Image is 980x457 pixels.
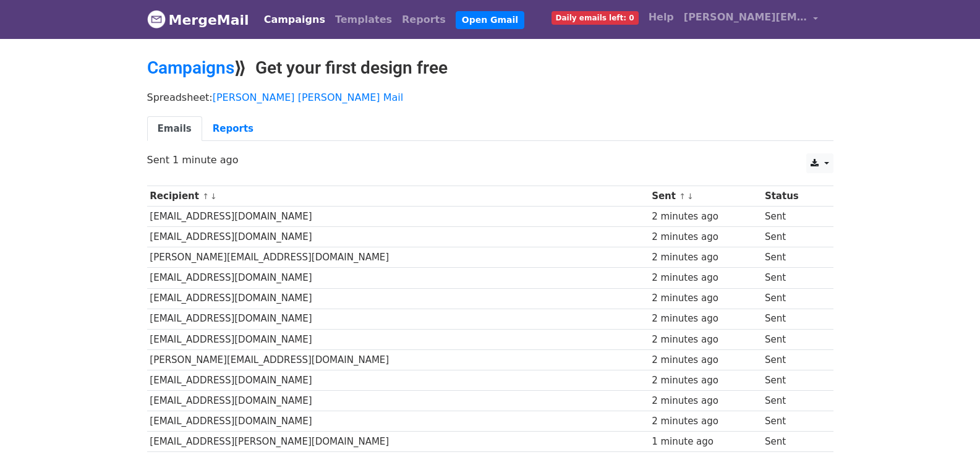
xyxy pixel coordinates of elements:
[397,7,451,32] a: Reports
[147,247,649,268] td: [PERSON_NAME][EMAIL_ADDRESS][DOMAIN_NAME]
[762,186,824,207] th: Status
[147,349,649,370] td: [PERSON_NAME][EMAIL_ADDRESS][DOMAIN_NAME]
[762,370,824,390] td: Sent
[456,11,524,29] a: Open Gmail
[147,268,649,288] td: [EMAIL_ADDRESS][DOMAIN_NAME]
[147,207,649,227] td: [EMAIL_ADDRESS][DOMAIN_NAME]
[147,186,649,207] th: Recipient
[147,288,649,309] td: [EMAIL_ADDRESS][DOMAIN_NAME]
[762,288,824,309] td: Sent
[652,374,759,388] div: 2 minutes ago
[762,247,824,268] td: Sent
[652,333,759,347] div: 2 minutes ago
[687,192,694,201] a: ↓
[652,394,759,408] div: 2 minutes ago
[202,116,264,142] a: Reports
[652,312,759,326] div: 2 minutes ago
[147,10,166,28] img: MergeMail logo
[547,5,644,30] a: Daily emails left: 0
[679,192,686,201] a: ↑
[652,291,759,305] div: 2 minutes ago
[330,7,397,32] a: Templates
[552,11,639,25] span: Daily emails left: 0
[147,227,649,247] td: [EMAIL_ADDRESS][DOMAIN_NAME]
[147,370,649,390] td: [EMAIL_ADDRESS][DOMAIN_NAME]
[147,391,649,411] td: [EMAIL_ADDRESS][DOMAIN_NAME]
[652,230,759,244] div: 2 minutes ago
[652,435,759,449] div: 1 minute ago
[644,5,679,30] a: Help
[147,91,833,104] p: Spreadsheet:
[652,414,759,429] div: 2 minutes ago
[147,58,234,78] a: Campaigns
[652,353,759,367] div: 2 minutes ago
[649,186,762,207] th: Sent
[147,329,649,349] td: [EMAIL_ADDRESS][DOMAIN_NAME]
[147,116,202,142] a: Emails
[684,10,807,25] span: [PERSON_NAME][EMAIL_ADDRESS][DOMAIN_NAME]
[762,227,824,247] td: Sent
[762,329,824,349] td: Sent
[652,271,759,285] div: 2 minutes ago
[762,391,824,411] td: Sent
[762,349,824,370] td: Sent
[147,411,649,432] td: [EMAIL_ADDRESS][DOMAIN_NAME]
[147,58,833,79] h2: ⟫ Get your first design free
[762,411,824,432] td: Sent
[652,210,759,224] div: 2 minutes ago
[259,7,330,32] a: Campaigns
[210,192,217,201] a: ↓
[679,5,824,34] a: [PERSON_NAME][EMAIL_ADDRESS][DOMAIN_NAME]
[213,92,403,103] a: [PERSON_NAME] [PERSON_NAME] Mail
[147,309,649,329] td: [EMAIL_ADDRESS][DOMAIN_NAME]
[147,153,833,166] p: Sent 1 minute ago
[762,268,824,288] td: Sent
[652,250,759,265] div: 2 minutes ago
[762,207,824,227] td: Sent
[147,432,649,452] td: [EMAIL_ADDRESS][PERSON_NAME][DOMAIN_NAME]
[147,7,249,33] a: MergeMail
[762,309,824,329] td: Sent
[762,432,824,452] td: Sent
[202,192,209,201] a: ↑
